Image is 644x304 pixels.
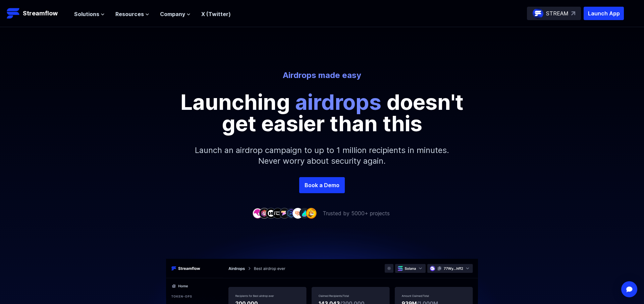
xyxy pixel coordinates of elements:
img: streamflow-logo-circle.png [533,8,543,19]
button: Company [160,10,191,18]
a: Streamflow [7,7,67,20]
span: airdrops [295,89,381,115]
p: Trusted by 5000+ projects [323,209,390,217]
p: Streamflow [23,9,58,18]
img: company-3 [266,208,276,218]
p: STREAM [546,9,569,17]
img: company-2 [259,208,270,218]
a: STREAM [527,7,581,20]
button: Resources [115,10,149,18]
img: company-6 [286,208,297,218]
p: Launch an airdrop campaign to up to 1 million recipients in minutes. Never worry about security a... [178,134,466,177]
img: company-9 [306,208,317,218]
a: X (Twitter) [201,11,231,17]
p: Airdrops made easy [136,70,508,81]
img: company-4 [272,208,283,218]
div: Open Intercom Messenger [621,281,637,297]
img: company-7 [292,208,303,218]
a: Book a Demo [299,177,345,193]
img: company-8 [299,208,310,218]
span: Solutions [74,10,99,18]
img: company-5 [279,208,290,218]
p: Launching doesn't get easier than this [171,91,473,134]
img: Streamflow Logo [7,7,20,20]
span: Company [160,10,185,18]
span: Resources [115,10,144,18]
button: Solutions [74,10,105,18]
button: Launch App [584,7,624,20]
img: top-right-arrow.svg [571,11,575,15]
img: company-1 [252,208,263,218]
